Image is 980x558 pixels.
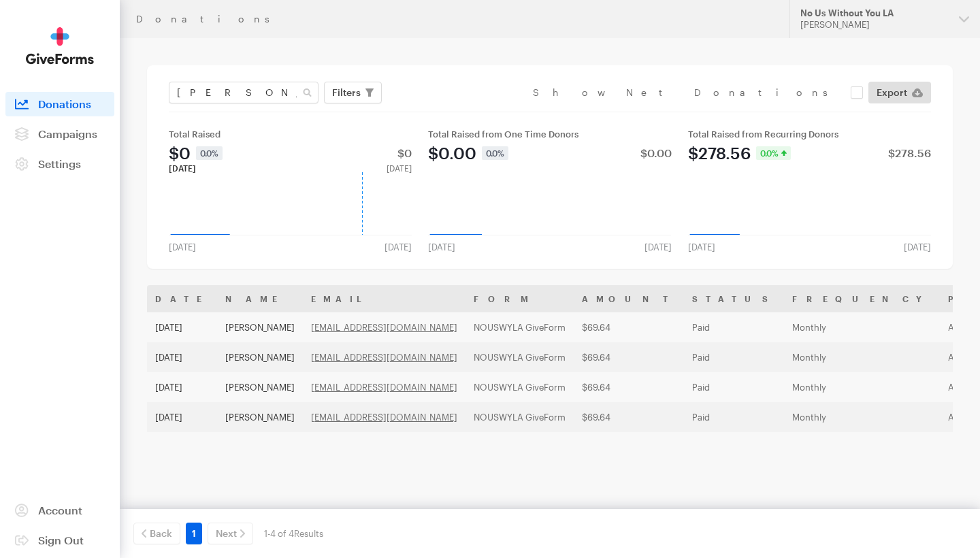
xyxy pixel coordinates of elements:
[38,157,81,170] span: Settings
[196,146,223,160] div: 0.0%
[217,402,303,432] td: [PERSON_NAME]
[147,372,217,402] td: [DATE]
[482,146,508,160] div: 0.0%
[5,92,114,116] a: Donations
[684,402,784,432] td: Paid
[5,122,114,146] a: Campaigns
[756,146,791,160] div: 0.0%
[169,164,381,172] div: [DATE]
[684,285,784,312] th: Status
[311,412,457,423] a: [EMAIL_ADDRESS][DOMAIN_NAME]
[332,84,361,101] span: Filters
[800,19,948,31] div: [PERSON_NAME]
[784,402,940,432] td: Monthly
[684,342,784,372] td: Paid
[169,145,191,161] div: $0
[800,7,948,19] div: No Us Without You LA
[147,342,217,372] td: [DATE]
[38,504,82,516] span: Account
[684,312,784,342] td: Paid
[896,242,939,252] div: [DATE]
[688,129,931,139] div: Total Raised from Recurring Donors
[147,312,217,342] td: [DATE]
[38,534,84,546] span: Sign Out
[465,285,574,312] th: Form
[877,84,907,101] span: Export
[38,97,91,110] span: Donations
[684,372,784,402] td: Paid
[161,242,204,252] div: [DATE]
[428,145,476,161] div: $0.00
[387,164,412,172] div: [DATE]
[217,372,303,402] td: [PERSON_NAME]
[465,402,574,432] td: NOUSWYLA GiveForm
[784,342,940,372] td: Monthly
[465,312,574,342] td: NOUSWYLA GiveForm
[465,372,574,402] td: NOUSWYLA GiveForm
[636,242,680,252] div: [DATE]
[26,27,94,65] img: GiveForms
[147,402,217,432] td: [DATE]
[784,285,940,312] th: Frequency
[688,145,751,161] div: $278.56
[217,342,303,372] td: [PERSON_NAME]
[397,148,412,159] div: $0
[376,242,420,252] div: [DATE]
[217,285,303,312] th: Name
[465,342,574,372] td: NOUSWYLA GiveForm
[574,285,684,312] th: Amount
[574,372,684,402] td: $69.64
[311,382,457,393] a: [EMAIL_ADDRESS][DOMAIN_NAME]
[5,498,114,523] a: Account
[264,523,323,544] div: 1-4 of 4
[428,129,671,139] div: Total Raised from One Time Donors
[324,82,382,103] button: Filters
[5,152,114,176] a: Settings
[574,312,684,342] td: $69.64
[217,312,303,342] td: [PERSON_NAME]
[784,312,940,342] td: Monthly
[420,242,463,252] div: [DATE]
[680,242,723,252] div: [DATE]
[303,285,465,312] th: Email
[784,372,940,402] td: Monthly
[574,402,684,432] td: $69.64
[311,322,457,333] a: [EMAIL_ADDRESS][DOMAIN_NAME]
[888,148,931,159] div: $278.56
[574,342,684,372] td: $69.64
[640,148,672,159] div: $0.00
[38,127,97,140] span: Campaigns
[5,528,114,553] a: Sign Out
[294,528,323,539] span: Results
[169,129,412,139] div: Total Raised
[169,82,318,103] input: Search Name & Email
[147,285,217,312] th: Date
[868,82,931,103] a: Export
[311,352,457,363] a: [EMAIL_ADDRESS][DOMAIN_NAME]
